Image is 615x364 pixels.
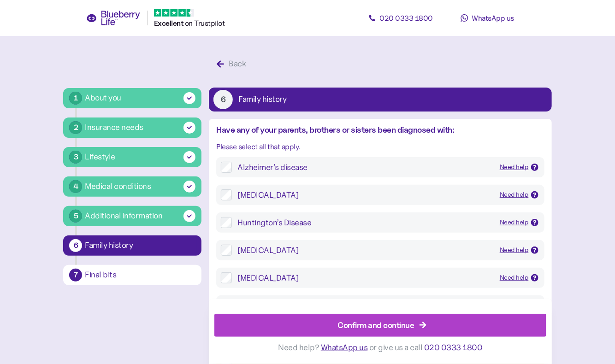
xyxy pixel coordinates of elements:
div: Huntington’s Disease [237,217,492,228]
span: 020 0333 1800 [380,13,433,23]
span: on Trustpilot [185,18,225,28]
div: Medical conditions [85,180,151,193]
div: [MEDICAL_DATA] [237,189,492,200]
div: Alzheimer’s disease [237,162,492,173]
div: Final bits [85,271,195,279]
div: Back [229,58,246,70]
div: [MEDICAL_DATA] [237,245,492,256]
div: Confirm and continue [338,319,414,331]
button: 1About you [63,88,201,108]
span: Excellent ️ [154,19,185,28]
div: Need help [500,190,529,200]
div: 1 [69,92,82,105]
div: 6 [213,90,233,109]
div: 7 [69,269,82,282]
div: 5 [69,210,82,223]
button: Confirm and continue [214,314,546,337]
a: WhatsApp us [446,9,529,27]
div: Need help [500,217,529,228]
button: 4Medical conditions [63,176,201,197]
button: 7Final bits [63,265,201,285]
button: 6Family history [209,88,551,112]
div: Insurance needs [85,121,143,134]
div: Lifestyle [85,151,115,163]
div: Have any of your parents, brothers or sisters been diagnosed with: [216,123,544,136]
div: Need help [500,162,529,172]
a: 020 0333 1800 [359,9,442,27]
div: 2 [69,121,82,134]
div: Family history [85,241,195,250]
span: WhatsApp us [472,13,514,23]
div: Need help [500,273,529,283]
div: 3 [69,151,82,164]
button: Back [209,54,256,74]
span: 020 0333 1800 [424,342,483,352]
div: Family history [238,95,286,104]
button: 3Lifestyle [63,147,201,167]
div: 6 [69,239,82,252]
button: 2Insurance needs [63,117,201,138]
div: About you [85,92,121,104]
button: 5Additional information [63,206,201,226]
div: Please select all that apply. [216,141,544,153]
div: Additional information [85,210,162,222]
div: Need help? or give us a call [214,337,546,358]
div: 4 [69,180,82,193]
div: Need help [500,245,529,255]
button: 6Family history [63,235,201,256]
div: [MEDICAL_DATA] [237,272,492,283]
span: WhatsApp us [321,342,368,352]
